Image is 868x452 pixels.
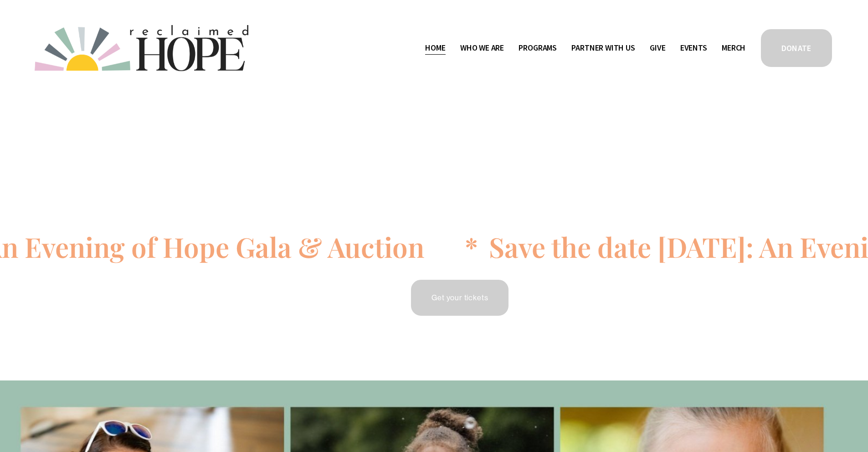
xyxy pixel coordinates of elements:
[410,278,510,317] a: Get your tickets
[35,25,248,71] img: Reclaimed Hope Initiative
[760,28,833,68] a: DONATE
[460,41,504,55] span: Who We Are
[571,41,635,55] span: Partner With Us
[680,41,707,56] a: Events
[425,41,445,56] a: Home
[571,41,635,56] a: folder dropdown
[519,41,557,55] span: Programs
[722,41,745,56] a: Merch
[650,41,665,56] a: Give
[519,41,557,56] a: folder dropdown
[460,41,504,56] a: folder dropdown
